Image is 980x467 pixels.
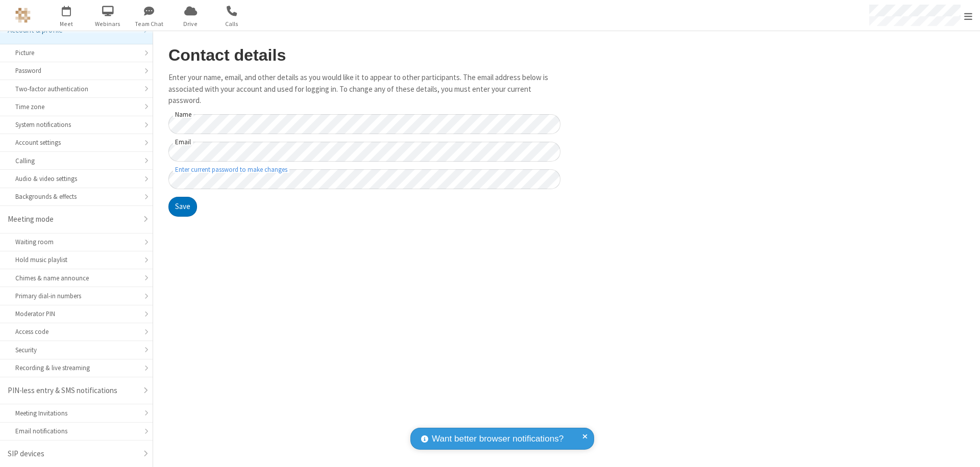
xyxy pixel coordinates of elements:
div: PIN-less entry & SMS notifications [8,385,137,397]
span: Webinars [89,19,127,29]
input: Enter current password to make changes [168,169,560,189]
div: Chimes & name announce [15,273,137,283]
div: Meeting mode [8,214,137,225]
div: Password [15,66,137,75]
span: Drive [171,19,210,29]
div: Time zone [15,102,137,112]
div: Account settings [15,138,137,147]
div: Calling [15,156,137,166]
span: Team Chat [130,19,168,29]
input: Name [168,114,560,134]
div: Hold music playlist [15,255,137,265]
div: Email notifications [15,426,137,436]
div: Recording & live streaming [15,363,137,373]
div: Access code [15,327,137,336]
div: System notifications [15,120,137,129]
div: Picture [15,48,137,58]
img: QA Selenium DO NOT DELETE OR CHANGE [15,8,31,23]
div: SIP devices [8,448,137,460]
div: Primary dial-in numbers [15,291,137,301]
div: Backgrounds & effects [15,192,137,201]
div: Meeting Invitations [15,408,137,418]
h2: Contact details [168,46,560,64]
div: Moderator PIN [15,309,137,319]
span: Want better browser notifications? [432,432,563,446]
span: Meet [47,19,86,29]
input: Email [168,142,560,162]
div: Waiting room [15,237,137,247]
button: Save [168,197,197,217]
span: Calls [213,19,251,29]
div: Audio & video settings [15,174,137,184]
div: Two-factor authentication [15,84,137,94]
p: Enter your name, email, and other details as you would like it to appear to other participants. T... [168,72,560,107]
div: Security [15,345,137,355]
